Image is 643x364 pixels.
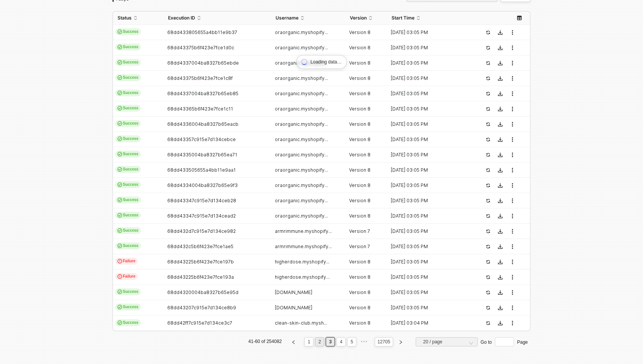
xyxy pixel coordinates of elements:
[486,122,490,127] span: icon-success-page
[387,213,470,219] div: [DATE] 03:05 PM
[113,11,163,25] th: Status
[349,198,370,203] span: Version 8
[167,244,233,249] span: 68dd432c5b6f423e7fce1ae5
[498,321,503,325] span: icon-download
[118,91,122,95] span: icon-cards
[486,198,490,203] span: icon-success-page
[118,29,122,34] span: icon-cards
[349,213,370,219] span: Version 8
[349,106,370,112] span: Version 8
[486,153,490,157] span: icon-success-page
[118,60,122,65] span: icon-cards
[275,75,328,81] span: oraorganic.myshopify...
[387,289,470,296] div: [DATE] 03:05 PM
[275,289,312,295] span: [DOMAIN_NAME]
[498,214,503,218] span: icon-download
[387,167,470,173] div: [DATE] 03:05 PM
[387,75,470,81] div: [DATE] 03:05 PM
[498,122,503,127] span: icon-download
[115,44,141,50] span: Success
[326,337,335,346] li: 3
[345,11,387,25] th: Version
[498,260,503,264] span: icon-download
[115,319,141,326] span: Success
[275,182,328,188] span: oraorganic.myshopify...
[289,337,299,346] button: left
[275,198,328,203] span: oraorganic.myshopify...
[486,45,490,50] span: icon-success-page
[498,107,503,111] span: icon-download
[167,75,233,81] span: 68dd43375b6f423e7fce1c8f
[115,105,141,112] span: Success
[349,259,370,265] span: Version 8
[387,45,470,51] div: [DATE] 03:05 PM
[498,290,503,295] span: icon-download
[498,168,503,172] span: icon-download
[167,152,237,158] span: 68dd4335004ba8327b65ea71
[291,340,296,344] span: left
[167,228,236,234] span: 68dd432d7c915e7d134ce982
[327,338,334,346] a: 3
[486,214,490,218] span: icon-success-page
[275,305,312,310] span: [DOMAIN_NAME]
[486,76,490,81] span: icon-success-page
[115,197,141,203] span: Success
[392,15,415,21] span: Start Time
[275,259,330,265] span: higherdose.myshopify...
[275,136,328,142] span: oraorganic.myshopify...
[349,228,370,234] span: Version 7
[387,91,470,97] div: [DATE] 03:05 PM
[396,337,406,346] button: right
[336,337,346,346] li: 4
[387,11,477,25] th: Start Time
[387,305,470,311] div: [DATE] 03:05 PM
[338,338,345,346] a: 4
[167,182,238,188] span: 68dd4334004ba8327b65e9f3
[416,337,478,349] div: Page Size
[275,106,328,112] span: oraorganic.myshopify...
[375,337,393,346] li: 12705
[387,29,470,36] div: [DATE] 03:05 PM
[115,227,141,234] span: Success
[118,244,122,248] span: icon-cards
[359,337,369,346] span: •••
[495,337,514,346] input: Page
[349,167,370,173] span: Version 8
[498,30,503,35] span: icon-download
[498,137,503,142] span: icon-download
[118,198,122,202] span: icon-cards
[296,55,346,69] div: Loading data…
[167,60,239,66] span: 68dd4337004ba8327b65ebde
[115,120,141,127] span: Success
[486,260,490,264] span: icon-success-page
[349,289,370,295] span: Version 8
[167,91,238,96] span: 68dd4337004ba8327b65eb85
[115,288,141,295] span: Success
[349,244,370,249] span: Version 7
[481,337,528,346] div: Go to Page
[167,259,234,265] span: 68dd43225b6f423e7fce197b
[315,337,324,346] li: 2
[387,121,470,127] div: [DATE] 03:05 PM
[420,338,473,346] input: Page Size
[387,198,470,204] div: [DATE] 03:05 PM
[375,338,392,346] a: 12705
[349,91,370,96] span: Version 8
[167,29,237,35] span: 68dd433805655a4bb11e9b37
[349,121,370,127] span: Version 8
[486,183,490,188] span: icon-success-page
[275,152,328,158] span: oraorganic.myshopify...
[118,213,122,218] span: icon-cards
[275,45,328,50] span: oraorganic.myshopify...
[486,91,490,96] span: icon-success-page
[118,121,122,126] span: icon-cards
[287,337,300,346] li: Previous Page
[349,29,370,35] span: Version 8
[387,60,470,66] div: [DATE] 03:05 PM
[305,338,313,346] a: 1
[486,229,490,234] span: icon-success-page
[275,29,328,35] span: oraorganic.myshopify...
[486,305,490,310] span: icon-success-page
[498,45,503,50] span: icon-download
[115,166,141,173] span: Success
